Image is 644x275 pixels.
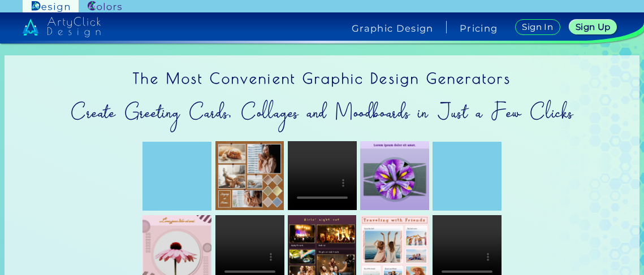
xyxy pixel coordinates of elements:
[88,1,122,12] img: ArtyClick Colors logo
[23,17,101,37] img: artyclick_design_logo_white_combined_path.svg
[576,23,611,31] h5: Sign Up
[569,20,617,34] a: Sign Up
[5,55,639,94] h1: The Most Convenient Graphic Design Generators
[522,23,553,31] h5: Sign In
[352,24,433,33] h4: Graphic Design
[460,24,498,33] a: Pricing
[515,19,560,35] a: Sign In
[5,94,639,130] h2: Create Greeting Cards, Collages and Moodboards in Just a Few Clicks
